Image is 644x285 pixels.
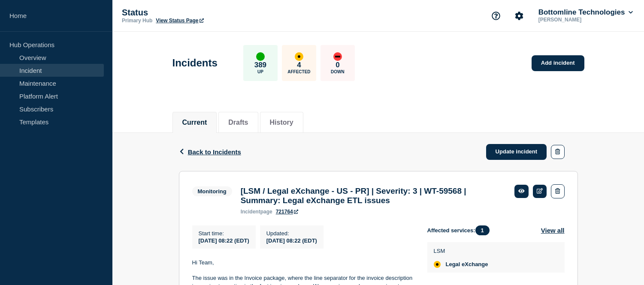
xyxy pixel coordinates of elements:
div: [DATE] 08:22 (EDT) [266,237,317,244]
div: affected [295,52,303,61]
div: affected [434,261,441,268]
p: Updated : [266,230,317,237]
p: Affected [287,69,310,74]
p: Start time : [199,230,249,237]
span: incident [241,209,260,215]
button: Support [487,7,505,25]
button: History [270,119,293,126]
a: Update incident [486,144,547,160]
button: View all [541,225,565,235]
span: Monitoring [192,186,232,196]
p: Hi Team, [192,259,414,267]
span: Back to Incidents [188,148,241,156]
p: Up [257,69,263,74]
span: [DATE] 08:22 (EDT) [199,237,249,244]
button: Drafts [228,119,248,126]
span: Affected services: [427,225,494,235]
div: down [333,52,342,61]
p: 4 [297,61,301,69]
a: View Status Page [156,18,203,24]
p: Primary Hub [122,18,152,24]
button: Back to Incidents [179,148,241,156]
h3: [LSM / Legal eXchange - US - PR] | Severity: 3 | WT-59568 | Summary: Legal eXchange ETL issues [241,186,506,205]
p: 389 [254,61,266,69]
p: LSM [434,248,488,254]
div: up [256,52,265,61]
button: Account settings [510,7,528,25]
button: Current [182,119,207,126]
p: page [241,209,272,215]
p: Down [331,69,345,74]
a: 721764 [276,209,298,215]
a: Add incident [532,55,584,71]
p: Status [122,8,293,18]
p: [PERSON_NAME] [537,17,626,23]
button: Bottomline Technologies [537,8,635,17]
p: 0 [336,61,339,69]
span: 1 [475,225,490,235]
span: Legal eXchange [446,261,488,268]
h1: Incidents [172,57,218,69]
